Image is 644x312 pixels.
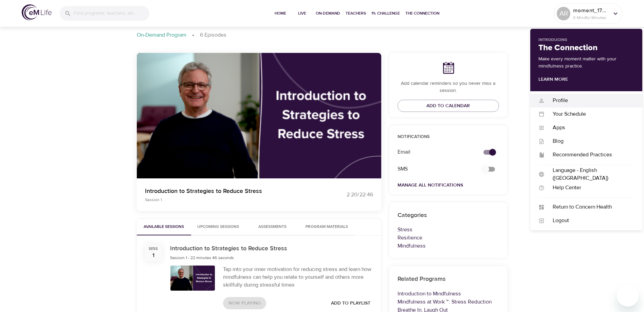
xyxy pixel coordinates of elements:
p: 0 Mindful Minutes [573,15,609,21]
h6: Related Programs [398,274,499,284]
a: Manage All Notifications [398,182,463,188]
p: Resilience [398,234,499,242]
p: Introduction to Strategies to Reduce Stress [145,187,314,196]
h6: Categories [398,211,499,220]
h6: Introduction to Strategies to Reduce Stress [170,244,287,254]
nav: breadcrumb [137,31,508,39]
img: open_caption.svg [365,162,377,174]
span: Home [272,10,289,17]
div: Your Schedule [545,110,634,118]
p: Add calendar reminders so you never miss a session. [398,80,499,94]
div: Recommended Practices [545,151,634,159]
span: Program Materials [304,223,350,231]
div: Return to Concern Health [545,203,634,211]
button: Add to Calendar [398,100,499,112]
input: Find programs, teachers, etc... [74,6,149,21]
div: SMS [393,161,476,177]
span: Add to Playlist [331,299,370,308]
span: Upcoming Sessions [195,223,241,231]
span: 1% Challenge [371,10,400,17]
span: Assessments [258,223,287,231]
p: moment_1754953019 [573,6,609,15]
p: On-Demand Program [137,31,186,39]
p: Make every moment matter with your mindfulness practice. [538,56,634,70]
span: On-Demand [316,10,340,17]
div: AR [557,7,570,20]
div: Apps [545,124,634,132]
p: Session 1 [145,197,314,203]
div: Help Center [545,184,634,192]
span: The Connection [405,10,439,17]
div: Sess [149,246,158,252]
div: Blog [545,137,634,145]
h2: The Connection [538,43,634,53]
iframe: Button to launch messaging window [617,285,639,307]
span: Add to Calendar [426,102,470,110]
div: 2:20 / 22:46 [322,191,373,199]
a: Introduction to Mindfulness [398,290,461,297]
p: Notifications [398,134,499,140]
span: Teachers [346,10,366,17]
span: Session 1 - 22 minutes 46 seconds [170,255,234,260]
p: Mindfulness [398,242,499,250]
div: Language - English ([GEOGRAPHIC_DATA]) [545,167,634,182]
p: Introducing [538,37,634,43]
div: Logout [545,217,634,225]
img: 15s_prev.svg [224,101,238,114]
div: Profile [545,97,634,104]
p: 6 Episodes [200,31,226,39]
img: 15s_next.svg [280,101,294,114]
span: Live [294,10,310,17]
img: logo [22,4,52,20]
div: Tap into your inner motivation for reducing stress and learn how mindfulness can help you relate ... [223,266,373,289]
div: 1 [152,252,154,259]
p: Stress [398,226,499,234]
span: Available Sessions [141,223,187,231]
a: Mindfulness at Work ™: Stress Reduction [398,298,492,305]
div: Email [393,144,476,160]
a: Learn More [538,76,568,82]
button: Add to Playlist [328,297,373,310]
